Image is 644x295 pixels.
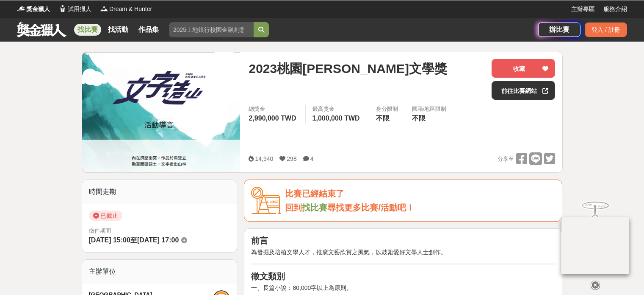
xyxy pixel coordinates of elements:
[492,81,555,100] a: 前往比賽網站
[249,115,296,122] span: 2,990,000 TWD
[255,155,273,162] span: 14,940
[58,4,67,13] img: Logo
[492,59,555,78] button: 收藏
[251,248,555,257] p: 為發掘及培植文學人才，推廣文藝欣賞之風氣，以鼓勵愛好文學人士創作。
[26,5,50,14] span: 獎金獵人
[585,22,627,37] div: 登入 / 註冊
[249,59,447,78] span: 2023桃園[PERSON_NAME]文學獎
[249,105,298,113] span: 總獎金
[376,115,390,122] span: 不限
[169,22,254,37] input: 2025土地銀行校園金融創意挑戰賽：從你出發 開啟智慧金融新頁
[17,4,25,13] img: Logo
[100,4,108,13] img: Logo
[89,228,111,234] span: 徵件期間
[498,153,514,166] span: 分享至
[17,5,50,14] a: Logo獎金獵人
[58,5,91,14] a: Logo試用獵人
[285,187,555,201] div: 比賽已經結束了
[89,236,130,244] span: [DATE] 15:00
[68,5,91,14] span: 試用獵人
[285,203,302,212] span: 回到
[571,5,595,14] a: 主辦專區
[105,24,132,36] a: 找活動
[312,105,362,113] span: 最高獎金
[82,260,237,284] div: 主辦單位
[603,5,627,14] a: 服務介紹
[412,115,426,122] span: 不限
[89,211,122,221] span: 已截止
[538,22,580,37] a: 辦比賽
[251,284,555,292] p: 一、長篇小說：80,000字以上為原則。
[100,5,152,14] a: LogoDream & Hunter
[251,187,281,214] img: Icon
[74,24,101,36] a: 找比賽
[412,105,447,113] div: 國籍/地區限制
[130,236,137,244] span: 至
[376,105,398,113] div: 身分限制
[310,155,314,162] span: 4
[327,203,415,212] span: 尋找更多比賽/活動吧！
[312,115,360,122] span: 1,000,000 TWD
[251,272,285,281] strong: 徵文類別
[82,52,240,172] img: Cover Image
[109,5,152,14] span: Dream & Hunter
[82,180,237,204] div: 時間走期
[251,236,268,245] strong: 前言
[302,203,327,212] a: 找比賽
[137,236,179,244] span: [DATE] 17:00
[135,24,162,36] a: 作品集
[287,155,296,162] span: 298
